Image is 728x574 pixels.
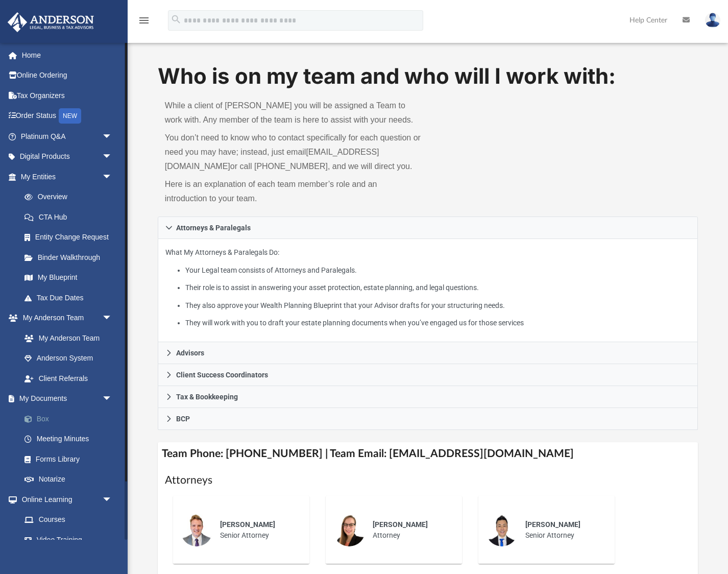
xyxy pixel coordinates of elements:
a: Digital Productsarrow_drop_down [7,147,128,167]
li: They also approve your Wealth Planning Blueprint that your Advisor drafts for your structuring ne... [185,299,690,312]
a: Binder Walkthrough [14,247,128,268]
span: arrow_drop_down [102,489,123,510]
a: Client Referrals [14,368,123,389]
i: search [171,14,182,25]
img: thumbnail [333,514,366,546]
span: arrow_drop_down [102,147,123,168]
a: Tax & Bookkeeping [158,386,698,408]
p: You don’t need to know who to contact specifically for each question or need you may have; instea... [165,131,421,174]
a: Order StatusNEW [7,106,128,127]
h4: Team Phone: [PHONE_NUMBER] | Team Email: [EMAIL_ADDRESS][DOMAIN_NAME] [158,442,698,465]
span: BCP [176,415,190,422]
h1: Who is on my team and who will I work with: [158,61,698,91]
span: [PERSON_NAME] [373,520,428,529]
span: Client Success Coordinators [176,371,268,378]
a: Online Ordering [7,65,128,86]
a: My Entitiesarrow_drop_down [7,166,128,187]
span: Tax & Bookkeeping [176,393,238,400]
img: thumbnail [486,514,518,546]
div: Attorney [366,512,455,548]
a: My Anderson Team [14,328,117,348]
div: Senior Attorney [518,512,608,548]
a: Overview [14,187,128,207]
a: menu [138,19,150,27]
a: Platinum Q&Aarrow_drop_down [7,126,128,147]
li: Their role is to assist in answering your asset protection, estate planning, and legal questions. [185,281,690,294]
span: [PERSON_NAME] [220,520,275,529]
a: BCP [158,408,698,430]
a: Entity Change Request [14,227,128,248]
a: Online Learningarrow_drop_down [7,489,123,510]
a: Client Success Coordinators [158,364,698,386]
a: Anderson System [14,348,123,369]
a: Courses [14,510,123,530]
a: Attorneys & Paralegals [158,217,698,239]
a: My Anderson Teamarrow_drop_down [7,308,123,328]
img: Anderson Advisors Platinum Portal [5,12,97,32]
a: Home [7,45,128,65]
a: Video Training [14,530,117,550]
div: Attorneys & Paralegals [158,239,698,343]
li: Your Legal team consists of Attorneys and Paralegals. [185,264,690,277]
div: NEW [59,108,81,124]
a: [EMAIL_ADDRESS][DOMAIN_NAME] [165,148,379,171]
span: arrow_drop_down [102,308,123,329]
a: Advisors [158,342,698,364]
p: Here is an explanation of each team member’s role and an introduction to your team. [165,177,421,206]
span: Attorneys & Paralegals [176,224,251,231]
li: They will work with you to draft your estate planning documents when you’ve engaged us for those ... [185,317,690,329]
a: My Documentsarrow_drop_down [7,389,128,409]
img: thumbnail [180,514,213,546]
p: What My Attorneys & Paralegals Do: [165,246,690,329]
a: Forms Library [14,449,123,469]
div: Senior Attorney [213,512,302,548]
a: Tax Due Dates [14,288,128,308]
a: CTA Hub [14,207,128,227]
a: Meeting Minutes [14,429,128,449]
a: My Blueprint [14,268,123,288]
span: [PERSON_NAME] [525,520,580,529]
span: arrow_drop_down [102,126,123,147]
a: Tax Organizers [7,85,128,106]
img: User Pic [705,13,720,28]
h1: Attorneys [165,473,691,488]
i: menu [138,14,150,27]
span: arrow_drop_down [102,389,123,410]
span: arrow_drop_down [102,166,123,187]
span: Advisors [176,349,204,356]
a: Box [14,409,128,429]
a: Notarize [14,469,128,490]
p: While a client of [PERSON_NAME] you will be assigned a Team to work with. Any member of the team ... [165,99,421,127]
